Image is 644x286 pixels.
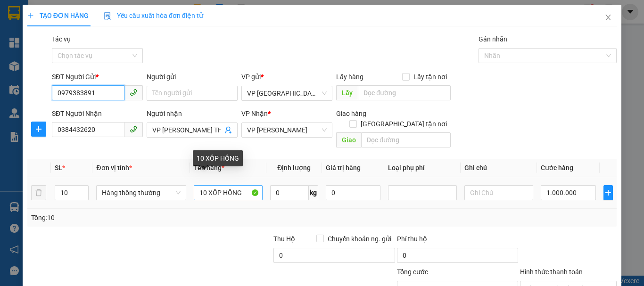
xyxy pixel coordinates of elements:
span: VP Nhận [241,110,268,117]
span: Lấy tận nơi [410,72,451,82]
div: Tổng: 10 [31,212,249,223]
input: Dọc đường [361,132,451,147]
th: Loại phụ phí [384,159,461,177]
input: VD: Bàn, Ghế [194,185,263,200]
img: icon [104,12,111,20]
label: Hình thức thanh toán [520,268,583,276]
span: Định lượng [277,164,311,172]
span: VP Hoàng Liệt [247,123,327,137]
div: Người nhận [147,108,238,119]
span: plus [604,189,612,196]
span: VP Bình Lộc [247,86,327,100]
div: SĐT Người Gửi [52,72,143,82]
div: VP gửi [241,72,332,82]
label: Gán nhãn [479,35,507,43]
span: Lấy [336,85,358,100]
label: Tác vụ [52,35,71,43]
span: Giao [336,132,361,147]
button: Close [595,5,621,31]
span: Giá trị hàng [326,164,361,172]
input: 0 [326,185,381,200]
span: [GEOGRAPHIC_DATA] tận nơi [357,119,451,129]
li: Cổ Đạm, xã [GEOGRAPHIC_DATA], [GEOGRAPHIC_DATA] [88,23,394,35]
span: phone [130,125,137,133]
input: Ghi Chú [464,185,533,200]
div: Người gửi [147,72,238,82]
span: SL [55,164,62,172]
span: Chuyển khoản ng. gửi [324,234,395,244]
span: phone [130,89,137,96]
li: Hotline: 1900252555 [88,35,394,47]
span: Hàng thông thường [102,186,180,200]
span: user-add [224,126,232,134]
th: Ghi chú [461,159,537,177]
span: Cước hàng [541,164,573,172]
span: Đơn vị tính [96,164,132,172]
span: close [604,14,612,21]
span: Yêu cầu xuất hóa đơn điện tử [104,12,203,19]
span: Giao hàng [336,110,366,117]
input: Dọc đường [358,85,451,100]
div: SĐT Người Nhận [52,108,143,119]
button: plus [603,185,613,200]
span: Thu Hộ [273,235,295,243]
div: 10 XỐP HỒNG [193,150,243,166]
span: Tổng cước [397,268,428,276]
span: kg [309,185,318,200]
b: GỬI : VP [GEOGRAPHIC_DATA] [12,68,140,100]
span: plus [32,125,46,133]
span: TẠO ĐƠN HÀNG [27,12,89,19]
span: plus [27,12,34,19]
span: Lấy hàng [336,73,363,81]
button: delete [31,185,46,200]
button: plus [31,122,46,137]
div: Phí thu hộ [397,234,518,248]
img: logo.jpg [12,12,59,59]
